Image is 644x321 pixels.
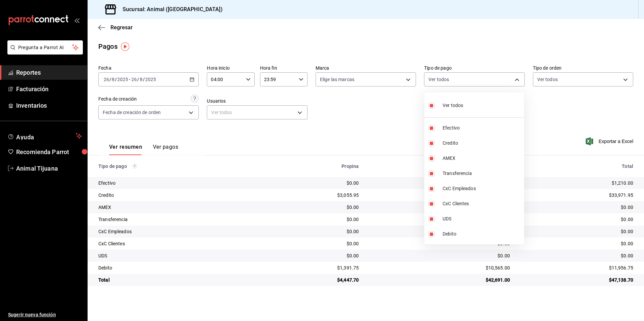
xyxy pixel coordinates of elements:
span: Efectivo [443,124,521,132]
img: Tooltip marker [121,42,129,51]
span: Debito [443,230,521,238]
span: Credito [443,140,521,147]
span: CxC Empleados [443,185,521,192]
span: Ver todos [443,102,463,109]
span: AMEX [443,155,521,162]
span: CxC Clientes [443,200,521,207]
span: Transferencia [443,170,521,177]
span: UDS [443,215,521,222]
